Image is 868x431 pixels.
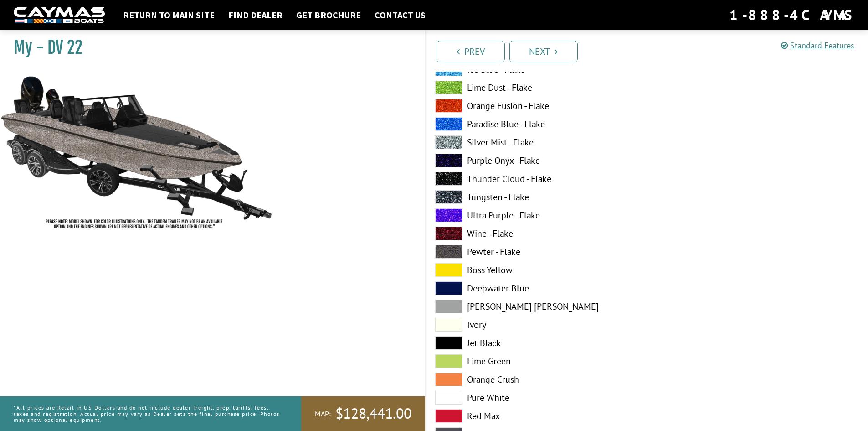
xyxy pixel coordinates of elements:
[335,404,411,423] span: $128,441.00
[14,7,105,24] img: white-logo-c9c8dbefe5ff5ceceb0f0178aa75bf4bb51f6bca0971e226c86eb53dfe498488.png
[14,37,402,58] h1: My - DV 22
[301,396,425,431] a: MAP:$128,441.00
[224,9,287,21] a: Find Dealer
[315,409,331,419] span: MAP:
[14,400,281,427] p: *All prices are Retail in US Dollars and do not include dealer freight, prep, tariffs, fees, taxe...
[729,5,854,25] div: 1-888-4CAYMAS
[435,227,638,240] label: Wine - Flake
[435,117,638,131] label: Paradise Blue - Flake
[435,154,638,167] label: Purple Onyx - Flake
[437,41,505,62] a: Prev
[781,40,854,51] a: Standard Features
[292,9,365,21] a: Get Brochure
[435,81,638,94] label: Lime Dust - Flake
[435,263,638,277] label: Boss Yellow
[509,41,578,62] a: Next
[435,208,638,222] label: Ultra Purple - Flake
[435,99,638,113] label: Orange Fusion - Flake
[435,391,638,405] label: Pure White
[435,354,638,368] label: Lime Green
[435,409,638,423] label: Red Max
[370,9,430,21] a: Contact Us
[435,135,638,149] label: Silver Mist - Flake
[435,300,638,313] label: [PERSON_NAME] [PERSON_NAME]
[435,318,638,332] label: Ivory
[435,172,638,186] label: Thunder Cloud - Flake
[435,245,638,259] label: Pewter - Flake
[435,336,638,350] label: Jet Black
[435,281,638,295] label: Deepwater Blue
[435,190,638,204] label: Tungsten - Flake
[118,9,219,21] a: Return to main site
[435,373,638,386] label: Orange Crush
